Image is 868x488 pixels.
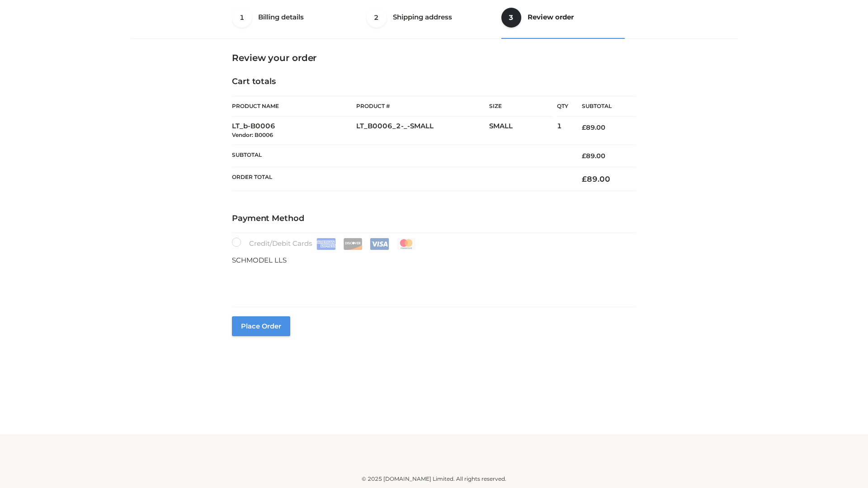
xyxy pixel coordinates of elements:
[582,174,587,183] span: £
[582,152,586,160] span: £
[134,474,734,483] div: © 2025 [DOMAIN_NAME] Limited. All rights reserved.
[582,152,605,160] bdi: 89.00
[396,238,416,250] img: Mastercard
[232,238,417,250] label: Credit/Debit Cards
[356,96,489,117] th: Product #
[489,117,557,145] td: SMALL
[489,96,552,117] th: Size
[343,238,363,250] img: Discover
[232,316,290,336] button: Place order
[230,264,634,297] iframe: Secure payment input frame
[232,167,568,191] th: Order Total
[582,123,605,131] bdi: 89.00
[316,238,336,250] img: Amex
[232,96,356,117] th: Product Name
[557,96,568,117] th: Qty
[232,117,356,145] td: LT_b-B0006
[232,254,636,266] p: SCHMODEL LLS
[232,214,636,224] h4: Payment Method
[582,174,610,183] bdi: 89.00
[232,77,636,87] h4: Cart totals
[582,123,586,131] span: £
[557,117,568,145] td: 1
[232,145,568,167] th: Subtotal
[232,131,273,138] small: Vendor: B0006
[232,52,636,63] h3: Review your order
[356,117,489,145] td: LT_B0006_2-_-SMALL
[568,96,636,117] th: Subtotal
[370,238,389,250] img: Visa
